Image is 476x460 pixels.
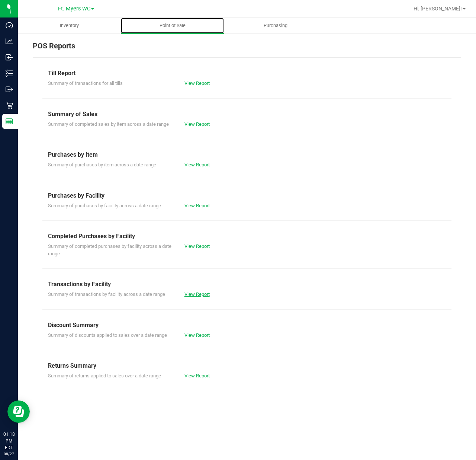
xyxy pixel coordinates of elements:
[149,22,196,29] span: Point of Sale
[48,80,123,86] span: Summary of transactions for all tills
[48,110,446,119] div: Summary of Sales
[6,38,13,45] inline-svg: Analytics
[18,18,121,33] a: Inventory
[48,150,446,159] div: Purchases by Item
[254,22,297,29] span: Purchasing
[184,162,210,167] a: View Report
[48,121,169,127] span: Summary of completed sales by item across a date range
[48,162,156,167] span: Summary of purchases by item across a date range
[184,291,210,297] a: View Report
[6,118,13,125] inline-svg: Reports
[48,361,446,370] div: Returns Summary
[48,191,446,200] div: Purchases by Facility
[224,18,327,33] a: Purchasing
[6,22,13,29] inline-svg: Dashboard
[184,243,210,249] a: View Report
[58,6,90,12] span: Ft. Myers WC
[48,373,161,378] span: Summary of returns applied to sales over a date range
[50,22,89,29] span: Inventory
[48,69,446,78] div: Till Report
[6,70,13,77] inline-svg: Inventory
[6,102,13,109] inline-svg: Retail
[48,280,446,289] div: Transactions by Facility
[184,203,210,208] a: View Report
[7,400,30,423] iframe: Resource center
[6,54,13,61] inline-svg: Inbound
[48,321,446,330] div: Discount Summary
[3,431,15,451] p: 01:18 PM EDT
[184,80,210,86] a: View Report
[48,332,167,338] span: Summary of discounts applied to sales over a date range
[414,6,462,12] span: Hi, [PERSON_NAME]!
[6,86,13,93] inline-svg: Outbound
[184,121,210,127] a: View Report
[121,18,224,33] a: Point of Sale
[48,243,171,256] span: Summary of completed purchases by facility across a date range
[3,451,15,457] p: 08/27
[48,291,165,297] span: Summary of transactions by facility across a date range
[48,232,446,241] div: Completed Purchases by Facility
[33,40,461,57] div: POS Reports
[184,373,210,378] a: View Report
[48,203,161,208] span: Summary of purchases by facility across a date range
[184,332,210,338] a: View Report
